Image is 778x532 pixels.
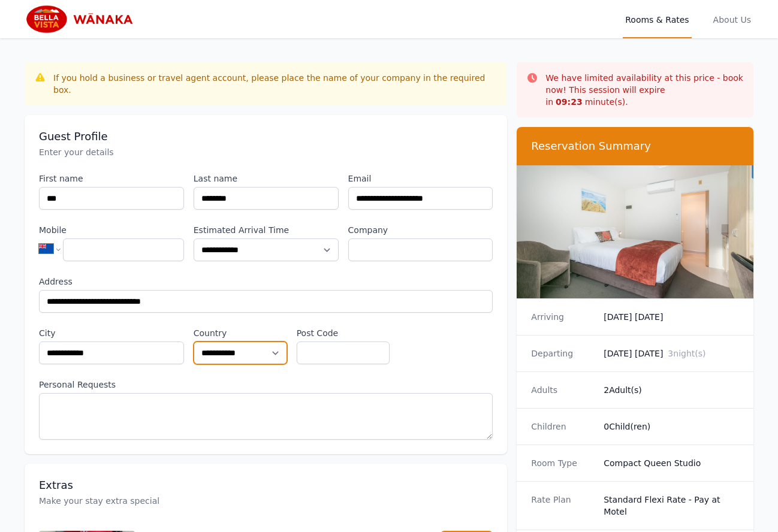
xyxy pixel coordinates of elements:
label: Company [348,224,493,236]
dd: Compact Queen Studio [604,457,739,469]
label: Post Code [297,327,390,339]
span: 3 night(s) [668,349,705,358]
label: Last name [194,173,339,185]
img: Bella Vista Wanaka [25,5,140,34]
dt: Departing [531,347,594,359]
label: First name [39,173,184,185]
dd: 0 Child(ren) [604,421,739,433]
label: Address [39,276,493,288]
dt: Rate Plan [531,494,594,518]
img: Compact Queen Studio [517,165,753,298]
dd: [DATE] [DATE] [604,347,739,359]
dd: 2 Adult(s) [604,384,739,396]
label: Mobile [39,224,184,236]
p: Enter your details [39,146,493,158]
dt: Arriving [531,311,594,323]
p: We have limited availability at this price - book now! This session will expire in minute(s). [545,72,744,108]
h3: Guest Profile [39,129,493,144]
label: Estimated Arrival Time [194,224,339,236]
div: If you hold a business or travel agent account, please place the name of your company in the requ... [53,72,497,96]
dt: Adults [531,384,594,396]
label: City [39,327,184,339]
h3: Reservation Summary [531,139,739,153]
dt: Room Type [531,457,594,469]
dd: Standard Flexi Rate - Pay at Motel [604,494,739,518]
dd: [DATE] [DATE] [604,311,739,323]
label: Country [194,327,287,339]
h3: Extras [39,478,493,492]
strong: 09 : 23 [556,97,583,107]
p: Make your stay extra special [39,495,493,507]
label: Personal Requests [39,379,493,391]
dt: Children [531,421,594,433]
label: Email [348,173,493,185]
